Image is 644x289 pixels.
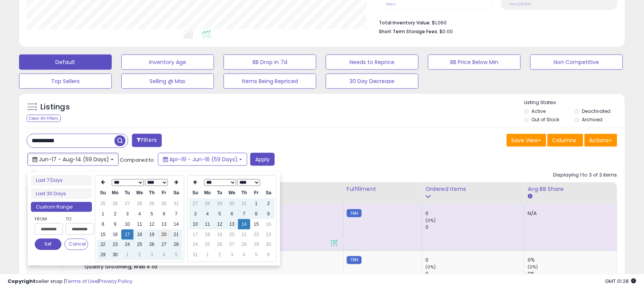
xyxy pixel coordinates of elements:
td: 3 [226,250,238,260]
td: 19 [146,230,158,240]
td: 2 [262,199,275,209]
button: Jun-17 - Aug-14 (59 Days) [27,153,119,166]
div: 0 [425,210,524,217]
td: 13 [226,219,238,230]
div: 0 [425,224,524,231]
button: Columns [547,134,583,147]
td: 1 [201,250,214,260]
td: 4 [158,250,170,260]
small: (0%) [528,264,538,270]
td: 30 [226,199,238,209]
b: Short Term Storage Fees: [379,28,439,35]
td: 29 [250,240,262,250]
li: $1,060 [379,18,612,27]
td: 25 [134,240,146,250]
td: 5 [146,209,158,219]
td: 15 [97,230,109,240]
small: FBM [347,209,362,217]
td: 12 [146,219,158,230]
td: 3 [189,209,201,219]
td: 1 [121,250,134,260]
td: 7 [238,209,250,219]
td: 5 [214,209,226,219]
div: Title [65,185,340,193]
span: Compared to: [120,156,155,164]
a: Privacy Policy [99,278,132,285]
th: We [226,188,238,198]
td: 3 [146,250,158,260]
button: Non Competitive [530,55,623,70]
td: 2 [134,250,146,260]
td: 25 [201,240,214,250]
td: 29 [214,199,226,209]
div: 0% [528,257,617,264]
td: 27 [226,240,238,250]
th: Su [97,188,109,198]
th: Th [146,188,158,198]
td: 14 [170,219,182,230]
div: Avg BB Share [528,185,614,193]
th: Tu [214,188,226,198]
td: 22 [250,230,262,240]
td: 9 [262,209,275,219]
td: 23 [109,240,121,250]
td: 12 [214,219,226,230]
td: 27 [189,199,201,209]
th: Sa [170,188,182,198]
div: N/A [528,210,611,217]
td: 26 [214,240,226,250]
span: Apr-19 - Jun-16 (59 Days) [169,156,238,163]
th: Th [238,188,250,198]
td: 29 [97,250,109,260]
li: Last 30 Days [31,189,92,199]
td: 18 [201,230,214,240]
button: Set [35,239,61,250]
th: Mo [201,188,214,198]
td: 6 [226,209,238,219]
th: Fr [158,188,170,198]
small: Prev: 1 [386,2,396,6]
p: Listing States: [524,99,625,106]
label: Out of Stock [532,116,560,123]
td: 10 [189,219,201,230]
small: (0%) [425,264,436,270]
b: Total Inventory Value: [379,19,431,26]
td: 7 [170,209,182,219]
td: 17 [189,230,201,240]
td: 20 [158,230,170,240]
strong: Copyright [8,278,35,285]
div: seller snap | | [8,278,132,285]
td: 31 [189,250,201,260]
td: 4 [134,209,146,219]
td: 25 [97,199,109,209]
td: 18 [134,230,146,240]
button: Filters [132,134,162,147]
button: Apply [250,153,275,166]
td: 28 [170,240,182,250]
th: We [134,188,146,198]
th: Su [189,188,201,198]
label: From [35,215,61,223]
td: 21 [238,230,250,240]
button: BB Drop in 7d [224,55,316,70]
td: 30 [158,199,170,209]
span: 2025-08-15 01:28 GMT [605,278,636,285]
td: 24 [121,240,134,250]
label: Archived [582,116,603,123]
li: Custom Range [31,202,92,212]
td: 1 [97,209,109,219]
h5: Listings [40,102,70,112]
button: Cancel [64,239,88,250]
button: Actions [584,134,617,147]
td: 14 [238,219,250,230]
td: 28 [238,240,250,250]
span: Jun-17 - Aug-14 (59 Days) [39,156,109,163]
td: 26 [146,240,158,250]
div: Clear All Filters [27,115,61,122]
div: Displaying 1 to 3 of 3 items [554,172,617,179]
td: 19 [214,230,226,240]
td: 30 [262,240,275,250]
small: Prev: 218.50% [510,2,531,6]
td: 22 [97,240,109,250]
th: Mo [109,188,121,198]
